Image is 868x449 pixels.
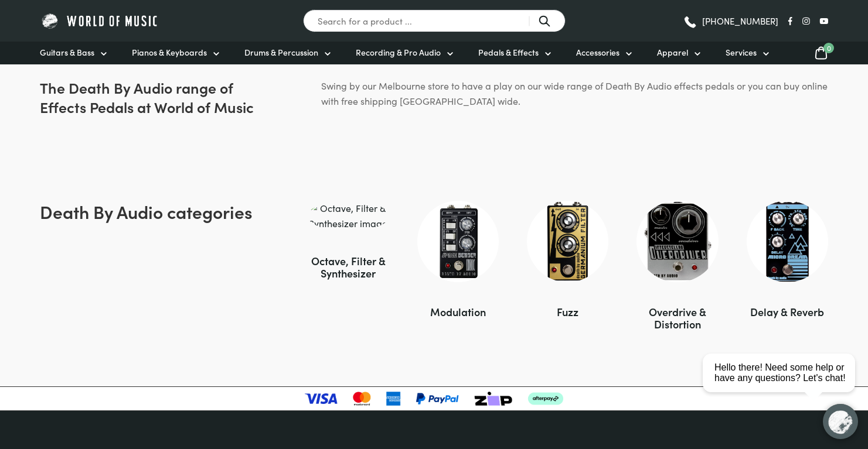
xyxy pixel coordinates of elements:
[823,43,834,53] span: 0
[747,201,828,318] a: Delay & Reverb image Delay & Reverb
[305,392,563,406] img: payment-logos-updated
[698,320,868,449] iframe: Chat with our support team
[747,201,828,282] img: Delay & Reverb category
[726,46,757,59] span: Services
[40,78,265,116] h2: The Death By Audio range of Effects Pedals at World of Music
[657,46,688,59] span: Apparel
[308,255,389,279] div: Octave, Filter & Synthesizer
[527,201,608,282] img: Fuzz category
[308,201,389,279] a: Octave, Filter & Synthesizer image Octave, Filter & Synthesizer
[40,201,293,222] h2: Death By Audio categories
[308,201,389,231] img: Octave, Filter & Synthesizer category
[576,46,619,59] span: Accessories
[132,46,207,59] span: Pianos & Keyboards
[527,201,608,318] a: Fuzz image Fuzz
[417,201,499,282] img: Modulation category
[747,306,828,318] div: Delay & Reverb
[636,306,718,330] div: Overdrive & Distortion
[417,306,499,318] div: Modulation
[417,201,499,318] a: Modulation image Modulation
[636,201,718,282] img: Overdrive & Distortion category
[356,46,441,59] span: Recording & Pro Audio
[702,16,778,25] span: [PHONE_NUMBER]
[40,46,94,59] span: Guitars & Bass
[636,201,718,330] a: Overdrive & Distortion image Overdrive & Distortion
[321,78,828,109] p: Swing by our Melbourne store to have a play on our wide range of Death By Audio effects pedals or...
[683,12,778,30] a: [PHONE_NUMBER]
[244,46,318,59] span: Drums & Percussion
[303,9,566,32] input: Search for a product ...
[478,46,539,59] span: Pedals & Effects
[40,12,160,30] img: World of Music
[527,306,608,318] div: Fuzz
